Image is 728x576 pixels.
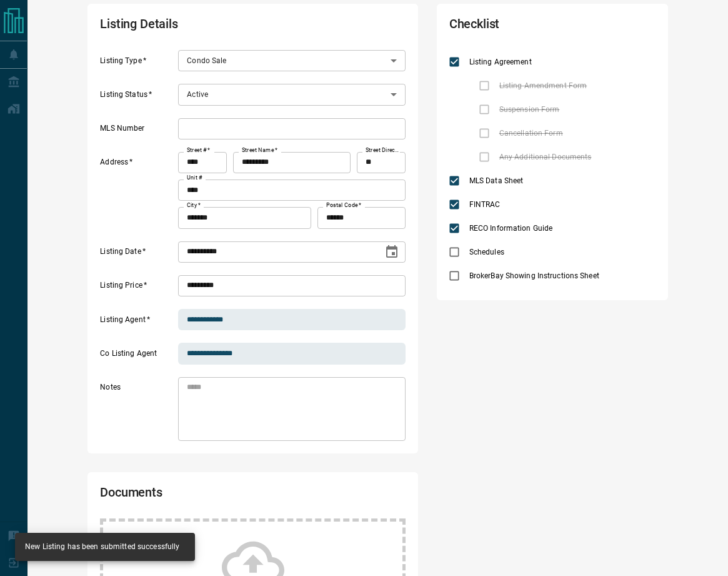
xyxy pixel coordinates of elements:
span: Any Additional Documents [496,151,595,163]
span: Schedules [466,246,507,258]
h2: Listing Details [100,16,283,38]
label: Listing Type [100,56,175,72]
label: Postal Code [326,201,361,210]
label: Street Name [242,146,277,154]
label: Notes [100,382,175,441]
label: Street Direction [366,146,399,154]
label: Street # [187,146,210,154]
h2: Checklist [449,16,573,38]
span: Cancellation Form [496,128,566,139]
label: Listing Date [100,246,175,263]
button: Choose date, selected date is Oct 14, 2025 [379,240,404,265]
label: Address [100,157,175,228]
div: New Listing has been submitted successfully [25,537,180,557]
span: BrokerBay Showing Instructions Sheet [466,270,602,281]
span: RECO Information Guide [466,223,556,234]
span: FINTRAC [466,199,504,210]
span: Listing Amendment Form [496,80,590,91]
label: City [187,201,201,210]
span: MLS Data Sheet [466,175,527,186]
label: Listing Agent [100,315,175,331]
label: Co Listing Agent [100,348,175,365]
h2: Documents [100,485,283,506]
label: Listing Status [100,89,175,106]
span: Suspension Form [496,104,563,115]
div: Condo Sale [178,50,406,71]
span: Listing Agreement [466,56,535,68]
label: Unit # [187,174,202,182]
div: Active [178,84,406,105]
label: MLS Number [100,123,175,139]
label: Listing Price [100,280,175,296]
